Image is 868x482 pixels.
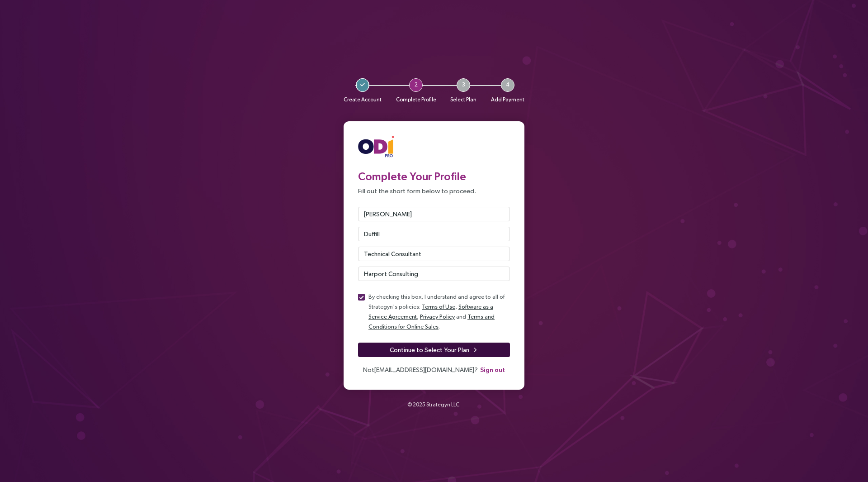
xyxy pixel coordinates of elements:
span: 3 [457,78,470,92]
input: First Name [358,207,510,221]
input: Organization [358,267,510,281]
span: 4 [501,78,514,92]
span: Continue to Select Your Plan [390,345,469,355]
p: Fill out the short form below to proceed. [358,186,510,196]
a: Privacy Policy [420,313,455,320]
button: Sign out [480,364,505,375]
h3: Complete Your Profile [358,170,510,183]
p: Add Payment [491,95,524,105]
input: Title [358,247,510,261]
input: Last Name [358,227,510,241]
img: ODIpro [358,136,394,159]
p: By checking this box, I understand and agree to all of Strategyn's policies: , , and . [368,292,510,332]
a: Strategyn LLC [426,401,459,408]
p: Select Plan [450,95,476,105]
p: Create Account [344,95,382,105]
button: Continue to Select Your Plan [358,343,510,357]
span: Not [EMAIL_ADDRESS][DOMAIN_NAME] ? [363,366,478,373]
span: 2 [409,78,423,92]
a: Terms of Use [422,303,455,310]
p: Complete Profile [396,95,436,105]
div: © 2025 . [344,390,524,420]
